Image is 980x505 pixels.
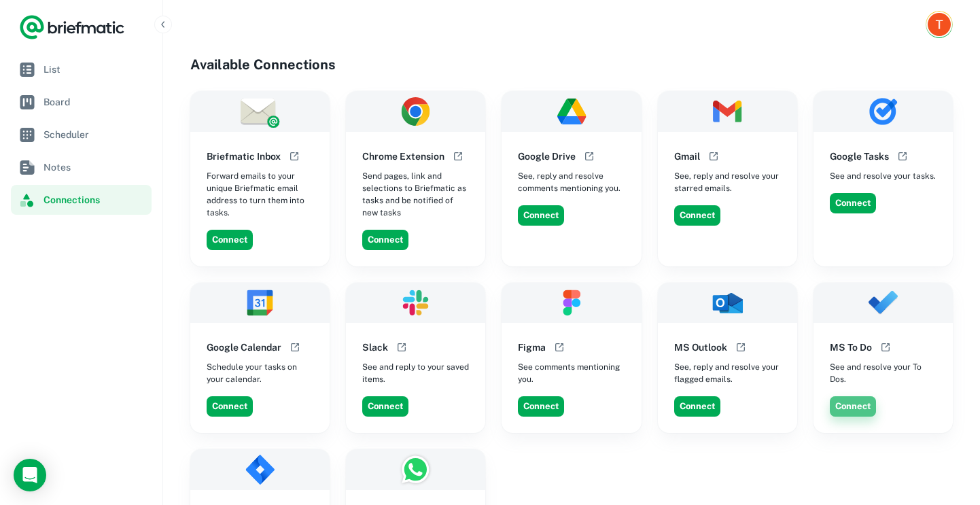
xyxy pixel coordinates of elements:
[43,127,146,142] span: Scheduler
[207,396,253,417] button: Connect
[19,14,125,41] a: Logo
[830,340,872,355] h6: MS To Do
[830,149,889,164] h6: Google Tasks
[190,91,330,132] img: Briefmatic Inbox
[362,396,408,417] button: Connect
[502,283,641,324] img: Figma
[190,449,330,490] img: Jira
[518,205,564,226] button: Connect
[518,361,625,385] span: See comments mentioning you.
[346,283,485,324] img: Slack
[830,361,937,385] span: See and resolve your To Dos.
[877,339,894,355] button: Open help documentation
[894,148,911,164] button: Open help documentation
[674,170,781,194] span: See, reply and resolve your starred emails.
[830,396,876,417] button: Connect
[733,339,749,355] button: Open help documentation
[674,149,700,164] h6: Gmail
[207,170,313,219] span: Forward emails to your unique Briefmatic email address to turn them into tasks.
[43,62,146,77] span: List
[928,13,951,36] img: Tarik Elmoutawakil
[830,193,876,213] button: Connect
[14,459,46,491] div: Load Chat
[393,339,410,355] button: Open help documentation
[346,449,485,490] img: WhatsApp
[286,148,302,164] button: Open help documentation
[11,120,152,150] a: Scheduler
[926,11,953,38] button: Account button
[705,148,722,164] button: Open help documentation
[830,170,936,182] span: See and resolve your tasks.
[658,283,797,324] img: MS Outlook
[11,152,152,182] a: Notes
[518,149,576,164] h6: Google Drive
[43,160,146,175] span: Notes
[11,87,152,117] a: Board
[11,54,152,84] a: List
[207,149,281,164] h6: Briefmatic Inbox
[11,185,152,215] a: Connections
[207,230,253,250] button: Connect
[502,91,641,132] img: Google Drive
[287,339,303,355] button: Open help documentation
[362,230,408,250] button: Connect
[190,54,953,75] h4: Available Connections
[346,91,485,132] img: Chrome Extension
[43,192,146,207] span: Connections
[207,340,281,355] h6: Google Calendar
[450,148,466,164] button: Open help documentation
[674,340,727,355] h6: MS Outlook
[813,283,953,324] img: MS To Do
[581,148,597,164] button: Open help documentation
[43,94,146,109] span: Board
[518,170,625,194] span: See, reply and resolve comments mentioning you.
[207,361,313,385] span: Schedule your tasks on your calendar.
[674,205,720,226] button: Connect
[551,339,567,355] button: Open help documentation
[518,340,546,355] h6: Figma
[674,396,720,417] button: Connect
[518,396,564,417] button: Connect
[362,170,469,219] span: Send pages, link and selections to Briefmatic as tasks and be notified of new tasks
[674,361,781,385] span: See, reply and resolve your flagged emails.
[190,283,330,324] img: Google Calendar
[813,91,953,132] img: Google Tasks
[362,340,388,355] h6: Slack
[362,361,469,385] span: See and reply to your saved items.
[658,91,797,132] img: Gmail
[362,149,444,164] h6: Chrome Extension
